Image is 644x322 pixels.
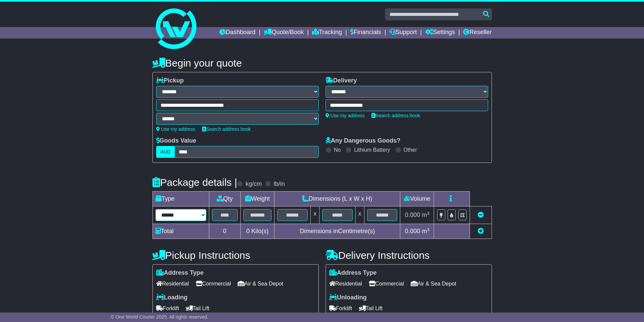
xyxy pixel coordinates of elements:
td: Weight [240,192,275,206]
span: Tail Lift [186,303,210,314]
span: 0.000 [405,228,420,234]
sup: 3 [427,227,430,232]
span: © One World Courier 2025. All rights reserved. [111,314,209,320]
span: m [422,228,430,234]
label: Goods Value [156,137,196,145]
label: Unloading [329,294,367,301]
label: Address Type [156,269,204,277]
label: Pickup [156,77,184,84]
a: Support [389,27,417,39]
td: x [355,206,364,224]
a: Add new item [478,228,484,234]
h4: Package details | [152,177,237,188]
td: x [311,206,319,224]
label: Lithium Battery [354,147,390,153]
a: Search address book [202,126,251,132]
sup: 3 [427,211,430,216]
td: Qty [209,192,240,206]
label: Any Dangerous Goods? [326,137,401,145]
span: 0 [246,228,249,234]
span: m [422,212,430,218]
label: lb/in [273,180,285,188]
label: AUD [156,146,175,158]
span: Commercial [196,278,231,289]
span: Air & Sea Depot [238,278,283,289]
h4: Begin your quote [152,57,492,69]
label: kg/cm [245,180,262,188]
h4: Pickup Instructions [152,250,319,261]
span: Residential [156,278,189,289]
td: Dimensions (L x W x H) [275,192,400,206]
a: Remove this item [478,212,484,218]
a: Settings [425,27,455,39]
a: Financials [350,27,381,39]
td: Volume [400,192,434,206]
span: 0.000 [405,212,420,218]
label: Delivery [326,77,357,84]
a: Search address book [372,113,420,118]
a: Tracking [312,27,342,39]
span: Forklift [156,303,179,314]
td: 0 [209,224,240,239]
span: Forklift [329,303,352,314]
h4: Delivery Instructions [326,250,492,261]
a: Use my address [326,113,365,118]
label: Loading [156,294,188,301]
span: Air & Sea Depot [411,278,456,289]
a: Quote/Book [264,27,304,39]
span: Commercial [369,278,404,289]
td: Kilo(s) [240,224,275,239]
label: No [334,147,341,153]
span: Residential [329,278,362,289]
a: Dashboard [219,27,256,39]
td: Dimensions in Centimetre(s) [275,224,400,239]
span: Tail Lift [359,303,383,314]
label: Other [404,147,417,153]
a: Use my address [156,126,195,132]
td: Type [152,192,209,206]
td: Total [152,224,209,239]
a: Reseller [463,27,492,39]
label: Address Type [329,269,377,277]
